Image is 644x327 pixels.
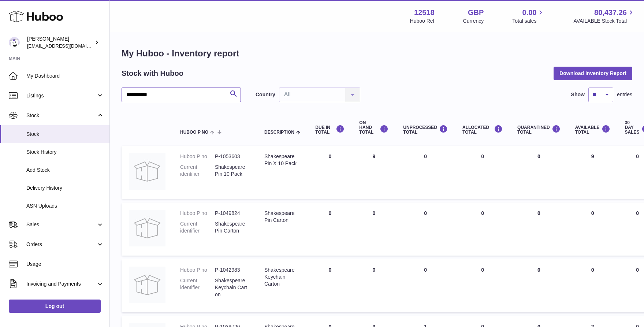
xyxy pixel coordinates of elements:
dd: Shakespeare Pin 10 Pack [215,164,250,178]
button: Download Inventory Report [554,67,632,80]
span: 0 [537,153,540,159]
dt: Huboo P no [180,210,215,217]
div: ON HAND Total [359,120,388,135]
td: 0 [352,259,396,312]
span: Huboo P no [180,130,208,135]
a: 0.00 Total sales [512,8,545,25]
span: Stock [26,131,104,138]
td: 0 [568,259,618,312]
dt: Huboo P no [180,153,215,160]
img: caitlin@fancylamp.co [9,37,20,48]
div: Shakespeare Pin Carton [264,210,301,224]
span: 0 [537,267,540,273]
td: 9 [568,146,618,199]
strong: 12518 [414,8,435,18]
td: 0 [396,259,455,312]
label: Show [571,91,585,98]
td: 0 [455,202,510,256]
span: Usage [26,261,104,268]
span: entries [617,91,632,98]
img: product image [129,267,165,303]
span: Listings [26,92,96,99]
span: Total sales [512,18,545,25]
span: ASN Uploads [26,202,104,209]
dt: Current identifier [180,277,215,298]
td: 0 [308,146,352,199]
img: product image [129,210,165,246]
div: QUARANTINED Total [517,125,561,135]
span: Stock [26,112,96,119]
dt: Current identifier [180,220,215,234]
h1: My Huboo - Inventory report [122,48,632,59]
span: [EMAIL_ADDRESS][DOMAIN_NAME] [27,43,108,49]
div: UNPROCESSED Total [403,125,448,135]
span: 80,437.26 [594,8,627,18]
span: Stock History [26,149,104,156]
td: 0 [308,202,352,256]
span: Add Stock [26,167,104,174]
td: 0 [352,202,396,256]
td: 0 [455,259,510,312]
span: Sales [26,221,96,228]
div: AVAILABLE Total [575,125,610,135]
span: Orders [26,241,96,248]
div: Huboo Ref [410,18,435,25]
div: [PERSON_NAME] [27,36,93,49]
div: ALLOCATED Total [462,125,503,135]
strong: GBP [468,8,484,18]
h2: Stock with Huboo [122,68,183,78]
dd: Shakespeare Pin Carton [215,220,250,234]
td: 0 [455,146,510,199]
span: 0 [537,210,540,216]
span: AVAILABLE Stock Total [573,18,635,25]
dt: Huboo P no [180,267,215,274]
div: Shakespeare Keychain Carton [264,267,301,287]
td: 9 [352,146,396,199]
td: 0 [396,146,455,199]
td: 0 [568,202,618,256]
img: product image [129,153,165,190]
span: Description [264,130,294,135]
dd: P-1053603 [215,153,250,160]
dd: P-1049824 [215,210,250,217]
a: 80,437.26 AVAILABLE Stock Total [573,8,635,25]
dd: P-1042983 [215,267,250,274]
a: Log out [9,300,101,313]
div: Currency [463,18,484,25]
span: Invoicing and Payments [26,280,96,287]
label: Country [256,91,275,98]
div: Shakespeare Pin X 10 Pack [264,153,301,167]
td: 0 [396,202,455,256]
td: 0 [308,259,352,312]
span: 0.00 [522,8,537,18]
div: DUE IN TOTAL [315,125,345,135]
dt: Current identifier [180,164,215,178]
span: Delivery History [26,185,104,192]
span: My Dashboard [26,73,104,79]
dd: Shakespeare Keychain Carton [215,277,250,298]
